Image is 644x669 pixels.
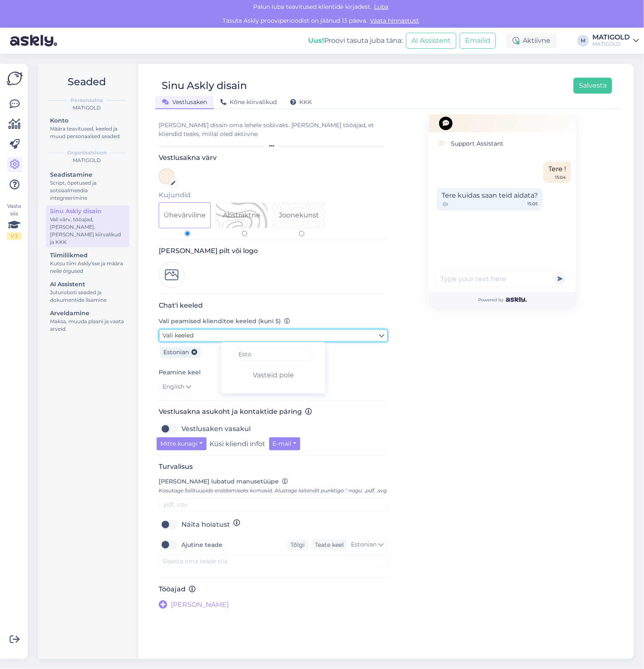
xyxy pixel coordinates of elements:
div: Teate keel [312,541,344,549]
div: MATIGOLD [45,104,129,112]
input: .pdf, .csv [159,498,388,511]
input: Type your text here [434,270,571,287]
input: Pattern 1Abstraktne [242,231,247,236]
div: Abstraktne [223,210,261,220]
div: Script, õpetused ja sotsiaalmeedia integreerimine [50,179,126,202]
a: Vaata hinnastust [367,17,421,24]
label: Näita hoiatust [181,518,230,531]
div: Kutsu tiim Askly'sse ja määra neile õigused [50,260,126,275]
a: MATIGOLDMATIGOLD [592,34,639,47]
div: Tere ! [543,162,571,183]
a: English [159,380,195,394]
img: Askly Logo [7,71,23,86]
div: Sinu Askly disain [50,207,126,216]
span: [PERSON_NAME] lubatud manusetüüpe [159,478,279,485]
h5: Kujundid [159,191,388,199]
input: Pattern 2Joonekunst [299,231,304,236]
div: M [577,35,589,47]
a: Vali keeled [159,329,388,342]
span: [PERSON_NAME] [171,600,229,610]
div: 15:04 [555,174,566,180]
h3: Vestlusakna asukoht ja kontaktide päring [159,408,388,416]
span: Vali keeled [162,332,194,339]
button: Mitte kunagi [157,437,207,450]
a: ArveldamineMaksa, muuda plaani ja vaata arveid [46,308,129,334]
a: SeadistamineScript, õpetused ja sotsiaalmeedia integreerimine [46,169,129,203]
div: Konto [50,116,126,125]
h3: Tööajad [159,585,388,593]
span: Luba [372,3,391,10]
img: Logo preview [159,262,185,288]
div: MATIGOLD [592,41,630,47]
a: AI AssistentJuturoboti seaded ja dokumentide lisamine [46,279,129,305]
div: MATIGOLD [592,34,630,41]
div: AI Assistent [50,280,126,289]
h3: Chat'i keeled [159,301,388,309]
a: Sinu Askly disainVali värv, tööajad, [PERSON_NAME], [PERSON_NAME] kiirvalikud ja KKK [46,206,129,247]
button: AI Assistent [406,33,456,49]
b: Organisatsioon [67,149,107,157]
div: Aktiivne [506,33,557,48]
button: Emailid [460,33,496,49]
div: Määra teavitused, keeled ja muud personaalsed seaded [50,125,126,140]
button: Salvesta [573,78,612,94]
span: 15:05 [527,201,538,208]
label: Peamine keel [159,368,201,377]
a: KontoMäära teavitused, keeled ja muud personaalsed seaded [46,115,129,141]
div: 1 / 3 [7,233,22,240]
span: KKK [290,98,312,106]
input: Kirjuta, millist tag'i otsid [235,348,312,361]
span: Estonian [163,348,189,356]
button: E-mail [269,437,301,450]
div: Vali värv, tööajad, [PERSON_NAME], [PERSON_NAME] kiirvalikud ja KKK [50,216,126,246]
a: TiimiliikmedKutsu tiim Askly'sse ja määra neile õigused [46,250,129,276]
div: Joonekunst [279,210,319,220]
h3: Vestlusakna värv [159,154,388,162]
b: Uus! [308,37,324,44]
div: Proovi tasuta juba täna: [308,36,403,46]
div: Tõlgi [287,539,308,551]
b: Personaalne [71,97,103,104]
div: Juturoboti seaded ja dokumentide lisamine [50,289,126,304]
h3: [PERSON_NAME] pilt või logo [159,247,388,255]
span: Powered by [478,297,526,303]
div: Arveldamine [50,309,126,318]
div: [PERSON_NAME] disain oma lehele sobivaks. [PERSON_NAME] tööajad, et kliendid teaks, millal oled a... [159,121,388,139]
div: MATIGOLD [45,157,129,164]
h2: Seaded [45,74,129,90]
div: Sinu Askly disain [162,78,247,94]
input: Ühevärviline [185,231,190,236]
img: Askly [506,297,526,302]
span: English [162,382,184,392]
div: Vasteid pole [221,370,326,380]
label: Vestlusaken vasakul [181,422,251,436]
span: Support Assistant [451,139,503,148]
label: Küsi kliendi infot [210,437,266,450]
div: Tiimiliikmed [50,251,126,260]
div: Vaata siia [7,202,22,240]
span: Kõne kiirvalikud [220,98,277,106]
div: Tere kuidas saan teid aidata? [437,188,543,211]
div: Seadistamine [50,170,126,179]
h3: Turvalisus [159,463,388,470]
div: Maksa, muuda plaani ja vaata arveid [50,318,126,333]
span: Estonian [351,540,377,549]
label: Ajutine teade [181,538,223,551]
label: Vali peamised klienditoe keeled (kuni 5) [159,317,290,326]
span: Vestlusaken [162,98,207,106]
span: Kasutage failitüüpide eraldamiseks komasid. Alustage laitendit punktiga '.' nagu: .pdf, .svg [159,487,387,494]
div: Ühevärviline [164,210,206,220]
